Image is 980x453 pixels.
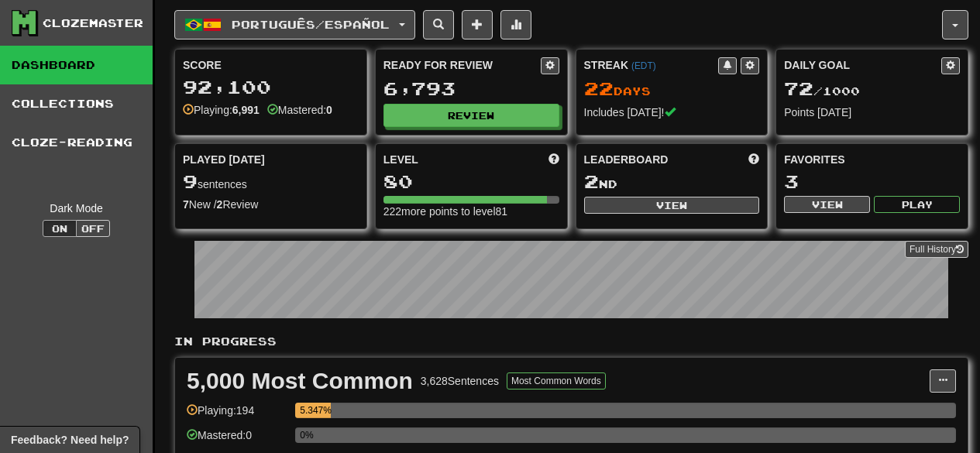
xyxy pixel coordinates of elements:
[187,427,287,453] div: Mastered: 0
[43,220,77,237] button: On
[584,172,760,192] div: nd
[174,10,415,39] button: Português/Español
[462,10,493,39] button: Add sentence to collection
[326,104,332,116] strong: 0
[76,220,110,237] button: Off
[43,15,143,31] div: Clozemaster
[584,79,760,99] div: Day s
[584,197,760,214] button: View
[187,403,287,428] div: Playing: 194
[584,105,760,120] div: Includes [DATE]!
[784,152,960,167] div: Favorites
[784,105,960,120] div: Points [DATE]
[584,77,614,99] span: 22
[421,373,499,389] div: 3,628 Sentences
[232,18,390,31] span: Português / Español
[584,152,669,167] span: Leaderboard
[183,102,260,118] div: Playing:
[548,152,559,167] span: Score more points to level up
[217,198,223,211] strong: 2
[183,197,359,212] div: New / Review
[784,57,941,74] div: Daily Goal
[383,104,559,127] button: Review
[183,198,189,211] strong: 7
[784,77,813,99] span: 72
[784,84,860,98] span: / 1000
[631,60,656,71] a: (EDT)
[183,152,265,167] span: Played [DATE]
[183,170,198,192] span: 9
[584,170,599,192] span: 2
[748,152,759,167] span: This week in points, UTC
[187,369,413,393] div: 5,000 Most Common
[174,334,968,349] p: In Progress
[784,172,960,191] div: 3
[12,201,141,216] div: Dark Mode
[507,372,606,390] button: Most Common Words
[584,57,719,73] div: Streak
[267,102,332,118] div: Mastered:
[874,196,960,213] button: Play
[905,241,968,258] a: Full History
[423,10,454,39] button: Search sentences
[500,10,531,39] button: More stats
[784,196,870,213] button: View
[383,172,559,191] div: 80
[11,432,129,448] span: Open feedback widget
[383,57,541,73] div: Ready for Review
[383,152,418,167] span: Level
[300,403,330,418] div: 5.347%
[183,57,359,73] div: Score
[383,204,559,219] div: 222 more points to level 81
[183,172,359,192] div: sentences
[183,77,359,97] div: 92,100
[232,104,260,116] strong: 6,991
[383,79,559,98] div: 6,793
